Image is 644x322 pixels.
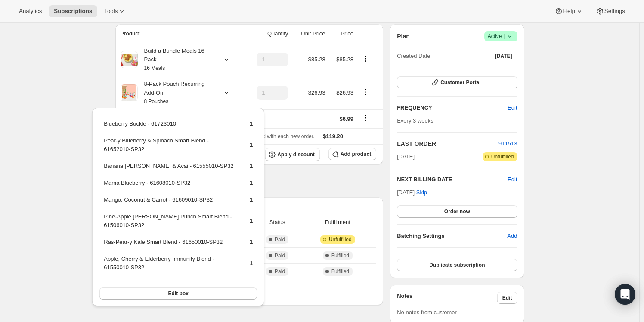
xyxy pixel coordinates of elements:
[250,260,253,266] span: 1
[490,50,517,62] button: [DATE]
[502,229,522,243] button: Add
[250,120,253,127] span: 1
[103,136,235,161] td: Pear-y Blueberry & Spinach Smart Blend - 61652010-SP32
[329,236,352,243] span: Unfulfilled
[308,89,325,96] span: $26.93
[397,205,517,218] button: Order now
[103,178,235,194] td: Mama Blueberry - 61608010-SP32
[138,47,215,73] div: Build a Bundle Meals 16 Pack
[250,218,253,224] span: 1
[250,196,253,203] span: 1
[397,189,427,196] span: [DATE] ·
[144,65,165,71] small: 16 Meals
[103,212,235,237] td: Pine-Apple [PERSON_NAME] Punch Smart Blend - 61506010-SP32
[416,188,427,197] span: Skip
[115,24,245,43] th: Product
[549,5,588,17] button: Help
[19,8,42,15] span: Analytics
[103,195,235,211] td: Mango, Coconut & Carrot - 61609010-SP32
[498,139,517,148] button: 911513
[122,84,136,101] img: product img
[256,218,299,227] span: Status
[507,232,517,240] span: Add
[331,268,349,275] span: Fulfilled
[323,133,343,139] span: $119.20
[359,113,372,123] button: Shipping actions
[328,24,356,43] th: Price
[563,8,575,15] span: Help
[444,208,470,215] span: Order now
[508,104,517,112] span: Edit
[397,32,410,41] h2: Plan
[291,24,328,43] th: Unit Price
[502,101,522,115] button: Edit
[275,252,285,259] span: Paid
[495,53,512,60] span: [DATE]
[411,186,432,199] button: Skip
[508,175,517,184] button: Edit
[604,8,625,15] span: Settings
[397,309,457,316] span: No notes from customer
[138,80,215,106] div: 8-Pack Pouch Recurring Add-On
[144,98,169,104] small: 8 Pouches
[250,239,253,245] span: 1
[440,79,480,86] span: Customer Portal
[397,52,430,60] span: Created Date
[397,152,415,161] span: [DATE]
[304,218,371,227] span: Fulfillment
[54,8,92,15] span: Subscriptions
[397,139,498,148] h2: LAST ORDER
[429,262,485,268] span: Duplicate subscription
[99,5,131,17] button: Tools
[339,116,353,122] span: $6.99
[104,8,118,15] span: Tools
[397,76,517,88] button: Customer Portal
[336,89,353,96] span: $26.93
[103,254,235,279] td: Apple, Cherry & Elderberry Immunity Blend - 61550010-SP32
[498,140,517,147] a: 911513
[308,56,325,63] span: $85.28
[397,232,507,240] h6: Batching Settings
[502,294,512,301] span: Edit
[359,54,372,63] button: Product actions
[277,151,315,158] span: Apply discount
[397,175,508,184] h2: NEXT BILLING DATE
[397,292,497,304] h3: Notes
[168,290,189,297] span: Edit box
[397,259,517,271] button: Duplicate subscription
[265,148,320,161] button: Apply discount
[275,236,285,243] span: Paid
[331,252,349,259] span: Fulfilled
[103,237,235,253] td: Ras-Pear-y Kale Smart Blend - 61650010-SP32
[615,284,635,305] div: Open Intercom Messenger
[103,161,235,177] td: Banana [PERSON_NAME] & Acai - 61555010-SP32
[250,180,253,186] span: 1
[250,142,253,148] span: 1
[103,119,235,135] td: Blueberry Buckle - 61723010
[336,56,353,63] span: $85.28
[497,292,517,304] button: Edit
[397,117,433,124] span: Every 3 weeks
[359,87,372,97] button: Product actions
[245,24,291,43] th: Quantity
[591,5,630,17] button: Settings
[328,148,376,160] button: Add product
[250,163,253,169] span: 1
[341,151,371,158] span: Add product
[504,33,505,40] span: |
[99,287,257,300] button: Edit box
[14,5,47,17] button: Analytics
[491,153,514,160] span: Unfulfilled
[275,268,285,275] span: Paid
[49,5,97,17] button: Subscriptions
[397,104,508,112] h2: FREQUENCY
[488,32,514,41] span: Active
